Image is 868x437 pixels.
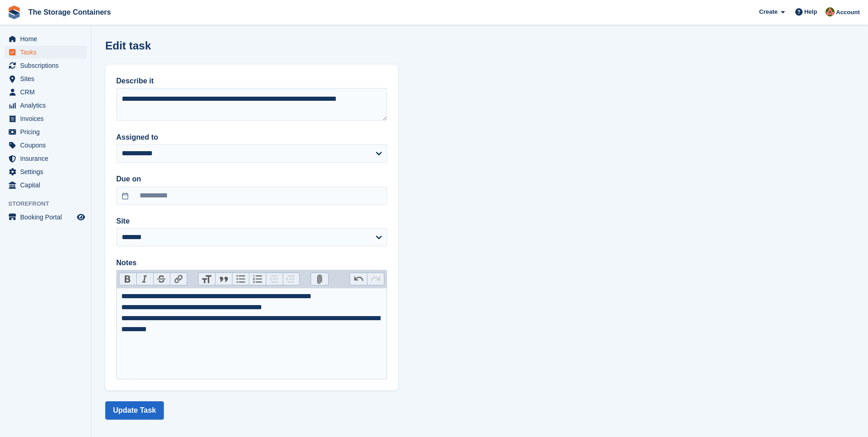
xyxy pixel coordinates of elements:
label: Due on [116,174,387,185]
button: Quote [215,273,232,285]
span: Pricing [20,126,75,138]
button: Strikethrough [153,273,170,285]
span: Insurance [20,152,75,165]
a: menu [5,72,86,85]
span: Help [804,7,817,16]
label: Assigned to [116,132,387,143]
a: menu [5,152,86,165]
button: Bullets [232,273,249,285]
button: Link [170,273,187,285]
label: Notes [116,257,387,268]
span: Coupons [20,139,75,152]
button: Update Task [105,401,164,420]
a: Preview store [75,212,86,223]
a: menu [5,46,86,59]
button: Increase Level [283,273,300,285]
span: Booking Portal [20,211,75,224]
a: menu [5,165,86,178]
label: Describe it [116,76,387,87]
button: Bold [119,273,136,285]
button: Attach Files [311,273,328,285]
span: Account [836,8,860,17]
a: menu [5,86,86,98]
button: Heading [199,273,216,285]
h1: Edit task [105,39,151,52]
span: Create [759,7,777,16]
img: Kirsty Simpson [825,7,835,16]
img: stora-icon-8386f47178a22dfd0bd8f6a31ec36ba5ce8667c1dd55bd0f319d3a0aa187defe.svg [7,5,21,19]
span: Subscriptions [20,59,75,72]
button: Decrease Level [266,273,283,285]
a: menu [5,211,86,224]
a: menu [5,59,86,72]
span: CRM [20,86,75,98]
a: menu [5,99,86,112]
span: Tasks [20,46,75,59]
span: Sites [20,72,75,85]
a: menu [5,112,86,125]
button: Italic [136,273,153,285]
a: menu [5,33,86,45]
label: Site [116,216,387,227]
button: Numbers [249,273,266,285]
a: menu [5,179,86,191]
span: Settings [20,165,75,178]
a: The Storage Containers [25,5,114,20]
span: Analytics [20,99,75,112]
a: menu [5,139,86,152]
button: Redo [367,273,384,285]
span: Invoices [20,112,75,125]
button: Undo [350,273,367,285]
span: Storefront [8,199,91,208]
span: Home [20,33,75,45]
a: menu [5,126,86,138]
span: Capital [20,179,75,191]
